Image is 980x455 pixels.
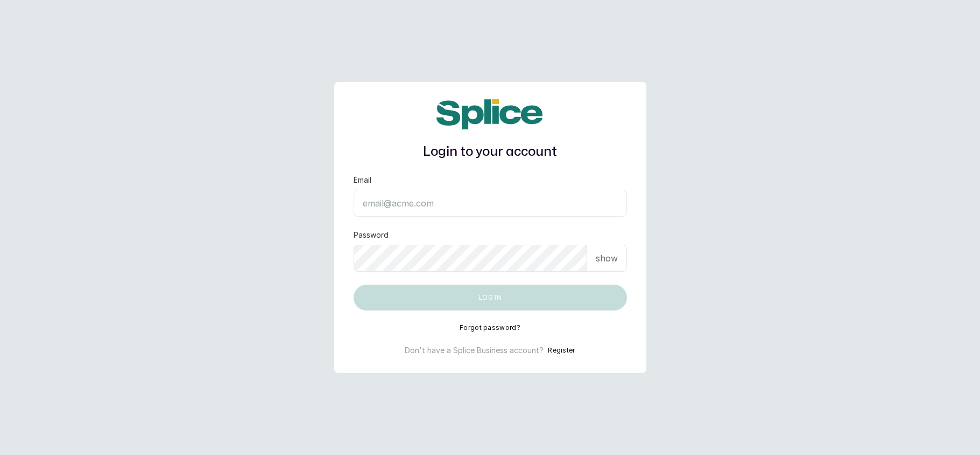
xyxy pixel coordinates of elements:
[596,252,618,265] p: show
[460,323,520,332] button: Forgot password?
[354,285,627,311] button: Log in
[354,190,627,217] input: email@acme.com
[354,175,371,185] label: Email
[548,345,575,356] button: Register
[354,142,627,162] h1: Login to your account
[354,230,389,240] label: Password
[405,345,544,356] p: Don't have a Splice Business account?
